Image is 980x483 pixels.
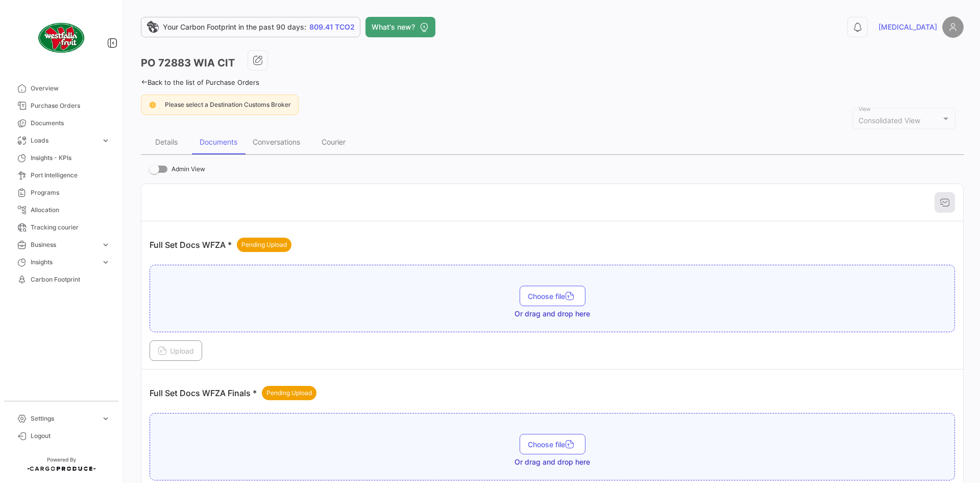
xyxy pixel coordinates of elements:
span: expand_more [101,240,110,249]
div: Courier [322,137,346,146]
span: Business [31,240,97,249]
a: Port Intelligence [8,167,114,184]
a: Tracking courier [8,219,114,236]
span: Tracking courier [31,223,110,232]
span: Logout [31,431,110,441]
a: Overview [8,80,114,97]
h3: PO 72883 WIA CIT [141,56,235,70]
span: Choose file [528,292,577,301]
span: Pending Upload [241,240,287,249]
img: placeholder-user.png [942,16,964,38]
a: Insights - KPIs [8,149,114,167]
span: Or drag and drop here [514,309,590,319]
span: Please select a Destination Customs Broker [165,101,291,108]
div: Conversations [253,137,300,146]
span: Or drag and drop here [514,457,590,467]
span: Settings [31,414,97,423]
span: Documents [31,119,110,128]
span: Upload [158,347,194,355]
span: Carbon Footprint [31,275,110,284]
span: Loads [31,136,97,145]
span: expand_more [101,258,110,267]
span: Insights - KPIs [31,153,110,163]
p: Full Set Docs WFZA * [150,238,291,252]
a: Carbon Footprint [8,271,114,288]
button: Choose file [520,434,585,454]
a: Programs [8,184,114,201]
a: Back to the list of Purchase Orders [141,78,259,86]
span: Choose file [528,440,577,449]
span: Port Intelligence [31,171,110,180]
a: Purchase Orders [8,97,114,114]
mat-select-trigger: Consolidated View [859,116,920,125]
span: Insights [31,258,97,267]
span: 809.41 TCO2 [309,22,355,32]
div: Details [155,137,178,146]
p: Full Set Docs WFZA Finals * [150,386,316,400]
a: Your Carbon Footprint in the past 90 days:809.41 TCO2 [141,17,360,37]
img: client-50.png [36,12,87,63]
span: [MEDICAL_DATA] [878,22,937,32]
span: Overview [31,84,110,93]
a: Documents [8,114,114,132]
span: Allocation [31,205,110,215]
span: Your Carbon Footprint in the past 90 days: [163,22,306,32]
span: Admin View [171,163,205,175]
button: What's new? [365,17,435,37]
span: Programs [31,188,110,197]
span: What's new? [372,22,415,32]
div: Documents [200,137,237,146]
button: Upload [150,340,202,361]
button: Choose file [520,286,585,306]
span: expand_more [101,414,110,423]
span: Purchase Orders [31,101,110,110]
span: Pending Upload [266,388,312,398]
a: Allocation [8,201,114,219]
span: expand_more [101,136,110,145]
